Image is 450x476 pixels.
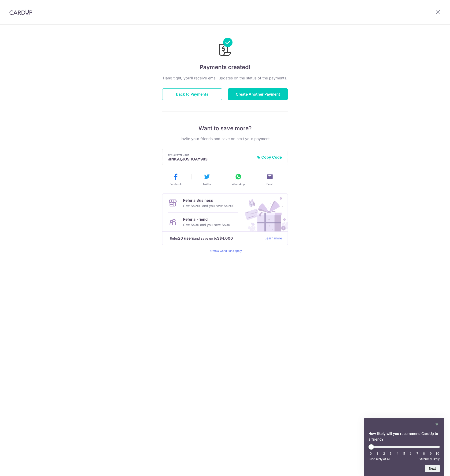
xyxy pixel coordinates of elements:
[408,452,413,455] li: 6
[368,444,440,461] div: How likely will you recommend CardUp to a friend? Select an option from 0 to 10, with 0 being Not...
[418,457,440,461] span: Extremely likely
[193,173,221,186] button: Twitter
[217,235,233,241] strong: S$4,000
[183,222,230,228] p: Give S$30 and you save S$30
[369,457,390,461] span: Not likely at all
[434,422,440,427] button: Hide survey
[265,235,282,241] a: Learn more
[415,452,420,455] li: 7
[162,63,288,71] h4: Payments created!
[225,173,252,186] button: WhatsApp
[168,153,253,157] p: My Referral Code
[368,431,440,442] h2: How likely will you recommend CardUp to a friend? Select an option from 0 to 10, with 0 being Not...
[425,465,440,472] button: Next question
[256,173,284,186] button: Email
[240,194,288,231] img: Refer
[228,88,288,100] button: Create Another Payment
[388,452,393,455] li: 3
[183,203,234,209] p: Give S$200 and you save S$200
[382,452,386,455] li: 2
[368,422,440,472] div: How likely will you recommend CardUp to a friend? Select an option from 0 to 10, with 0 being Not...
[183,197,234,203] p: Refer a Business
[217,38,232,57] img: Payments
[375,452,380,455] li: 1
[203,182,211,186] span: Twitter
[395,452,400,455] li: 4
[170,235,261,241] p: Refer and save up to
[257,155,282,160] button: Copy Code
[402,452,406,455] li: 5
[162,125,288,132] p: Want to save more?
[162,136,288,141] p: Invite your friends and save on next your payment
[208,249,242,253] a: Terms & Conditions apply
[178,235,194,241] strong: 20 users
[266,182,273,186] span: Email
[162,173,189,186] button: Facebook
[368,452,373,455] li: 0
[428,452,433,455] li: 9
[183,216,230,222] p: Refer a Friend
[170,182,182,186] span: Facebook
[435,452,440,455] li: 10
[168,157,253,161] p: JINKAI,JOSHUAY983
[162,75,288,81] p: Hang tight, you’ll receive email updates on the status of the payments.
[422,452,426,455] li: 8
[162,88,222,100] button: Back to Payments
[9,9,32,15] img: CardUp
[232,182,245,186] span: WhatsApp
